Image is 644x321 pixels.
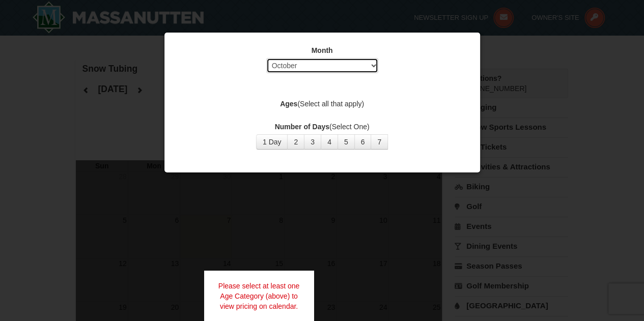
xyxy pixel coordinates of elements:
[304,134,321,150] button: 3
[177,99,467,109] label: (Select all that apply)
[256,134,288,150] button: 1 Day
[371,134,388,150] button: 7
[338,134,355,150] button: 5
[275,123,329,131] strong: Number of Days
[321,134,338,150] button: 4
[312,46,333,54] strong: Month
[177,122,467,132] label: (Select One)
[354,134,372,150] button: 6
[280,100,297,108] strong: Ages
[287,134,304,150] button: 2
